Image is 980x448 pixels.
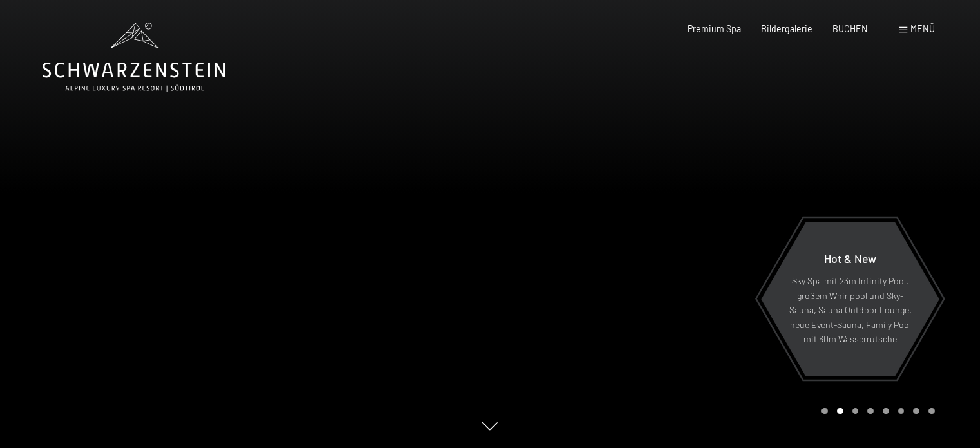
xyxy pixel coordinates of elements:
[761,23,812,34] a: Bildergalerie
[913,408,919,414] div: Carousel Page 7
[760,221,940,377] a: Hot & New Sky Spa mit 23m Infinity Pool, großem Whirlpool und Sky-Sauna, Sauna Outdoor Lounge, ne...
[687,23,741,34] a: Premium Spa
[883,408,889,414] div: Carousel Page 5
[910,23,935,34] span: Menü
[821,408,828,414] div: Carousel Page 1
[837,408,843,414] div: Carousel Page 2 (Current Slide)
[789,274,912,347] p: Sky Spa mit 23m Infinity Pool, großem Whirlpool und Sky-Sauna, Sauna Outdoor Lounge, neue Event-S...
[817,408,934,414] div: Carousel Pagination
[928,408,935,414] div: Carousel Page 8
[898,408,905,414] div: Carousel Page 6
[867,408,874,414] div: Carousel Page 4
[852,408,859,414] div: Carousel Page 3
[832,23,868,34] a: BUCHEN
[824,251,876,266] span: Hot & New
